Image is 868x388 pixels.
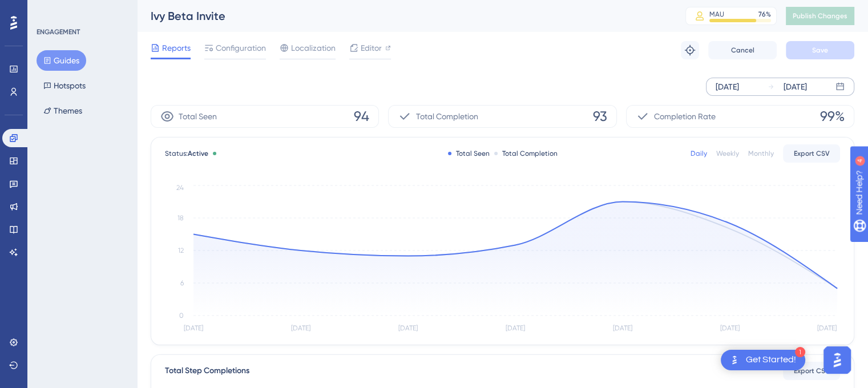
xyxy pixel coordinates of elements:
tspan: 24 [176,184,184,192]
span: Completion Rate [654,110,716,123]
span: 94 [354,107,369,126]
tspan: [DATE] [506,324,525,332]
div: Get Started! [746,354,796,366]
div: Daily [691,149,707,158]
div: Total Completion [494,149,558,158]
span: Status: [165,149,208,158]
div: Weekly [716,149,739,158]
span: 99% [820,107,845,126]
tspan: 0 [179,312,184,320]
div: ENGAGEMENT [37,27,80,37]
span: Localization [291,41,336,55]
tspan: [DATE] [817,324,837,332]
span: Total Seen [179,110,217,123]
div: [DATE] [716,80,739,94]
div: 1 [795,347,805,357]
tspan: [DATE] [291,324,310,332]
img: launcher-image-alternative-text [728,353,741,367]
tspan: [DATE] [613,324,632,332]
button: Guides [37,50,86,71]
span: Configuration [216,41,266,55]
div: 4 [79,6,83,15]
tspan: [DATE] [184,324,203,332]
div: Ivy Beta Invite [151,8,657,24]
tspan: 18 [177,214,184,222]
button: Export CSV [783,144,840,163]
tspan: 6 [180,279,184,287]
button: Publish Changes [786,7,854,25]
button: Save [786,41,854,59]
span: Export CSV [794,149,830,158]
span: Active [188,149,208,157]
span: Save [812,46,828,55]
span: Need Help? [27,3,71,17]
span: Cancel [731,46,754,55]
div: Total Seen [448,149,490,158]
tspan: [DATE] [398,324,418,332]
span: Publish Changes [793,11,847,21]
span: Reports [162,41,191,55]
span: Export CSV [794,366,830,375]
button: Export CSV [783,362,840,380]
div: Monthly [748,149,774,158]
div: [DATE] [784,80,807,94]
tspan: 12 [178,246,184,254]
span: Total Completion [416,110,478,123]
div: Open Get Started! checklist, remaining modules: 1 [721,350,805,370]
div: MAU [709,10,724,19]
div: 76 % [758,10,771,19]
span: Editor [361,41,382,55]
span: 93 [593,107,607,126]
button: Cancel [708,41,777,59]
button: Themes [37,100,89,121]
tspan: [DATE] [720,324,740,332]
div: Total Step Completions [165,364,249,378]
button: Hotspots [37,75,92,96]
iframe: UserGuiding AI Assistant Launcher [820,343,854,377]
